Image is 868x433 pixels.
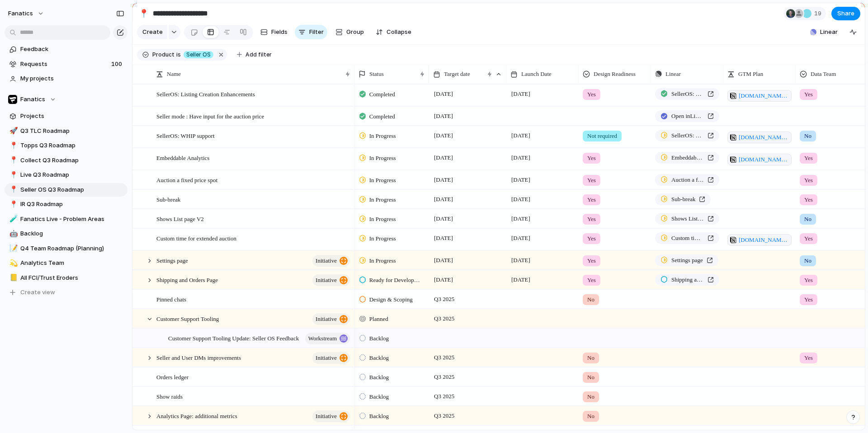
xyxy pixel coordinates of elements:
span: [DOMAIN_NAME][URL] [739,235,789,245]
a: Shipping and Orders Page [655,274,719,286]
button: 🧪 [8,215,17,224]
div: 📍 [9,155,16,165]
span: SellerOS: WHIP support [156,130,215,141]
a: [DOMAIN_NAME][URL] [727,90,792,102]
span: Fields [271,28,288,37]
span: Name [167,70,181,79]
span: Seller OS [186,51,211,59]
span: Data Team [811,70,836,79]
span: Show raids [156,391,183,401]
span: 100 [111,60,124,69]
button: Group [331,25,368,39]
span: Yes [587,256,596,265]
a: Settings page [655,254,718,266]
span: Auction a fixed price spot [671,175,704,184]
span: No [587,373,594,382]
div: 📍Topps Q3 Roadmap [5,139,127,152]
span: Yes [587,215,596,224]
span: Projects [20,112,124,121]
span: GTM Plan [738,70,763,79]
button: Create view [5,286,127,299]
span: Collapse [387,28,411,37]
span: [DATE] [432,233,455,244]
span: Sub-break [671,195,695,204]
div: 📍Collect Q3 Roadmap [5,154,127,167]
span: Q3 2025 [432,313,457,324]
span: No [804,132,811,141]
span: Linear [665,70,681,79]
span: Product [152,51,175,59]
div: 📒All FCI/Trust Eroders [5,271,127,285]
span: In Progress [369,176,396,185]
a: 📝Q4 Team Roadmap (Planning) [5,242,127,255]
span: Fanatics [20,95,45,104]
span: Planned [369,315,388,324]
span: initiative [316,352,337,364]
span: Analytics Page: additional metrics [156,410,237,421]
span: Customer Support Tooling [156,313,219,324]
span: initiative [316,410,337,423]
span: No [804,256,811,265]
button: Fanatics [5,93,127,106]
button: is [175,50,183,60]
span: [DATE] [509,213,533,224]
a: SellerOS: Listing Creation Enhancements [655,88,719,100]
span: Status [369,70,384,79]
a: [DOMAIN_NAME][URL] [727,234,792,246]
span: 19 [814,9,824,18]
span: Analytics Team [20,259,124,268]
span: Settings page [156,255,188,265]
button: initiative [312,410,350,422]
span: Seller and User DMs improvements [156,352,241,362]
a: [DOMAIN_NAME][URL] [727,154,792,165]
button: Collapse [372,25,415,39]
span: Create [142,28,163,37]
a: Auction a fixed price spot [655,174,719,186]
span: Backlog [369,392,389,401]
span: Q3 2025 [432,372,457,382]
span: Embeddable Analytics [156,152,209,163]
span: [DATE] [432,255,455,266]
span: Custom time for extended auction [156,233,236,243]
a: 📍Live Q3 Roadmap [5,168,127,182]
button: Seller OS [182,50,215,60]
div: 📍 [139,7,149,19]
span: Topps Q3 Roadmap [20,141,124,150]
span: Custom time for extended auction [671,234,704,243]
a: 🚀Q3 TLC Roadmap [5,124,127,138]
span: Sub-break [156,194,180,204]
div: 📍IR Q3 Roadmap [5,198,127,211]
span: Yes [804,154,813,163]
div: 🚀 [9,126,16,136]
span: [DOMAIN_NAME][URL] [739,133,789,142]
a: Shows List page V2 [655,213,719,225]
span: Backlog [369,334,389,343]
span: Embeddable Analytics [671,153,704,162]
span: [DATE] [509,233,533,244]
span: initiative [316,274,337,287]
span: [DATE] [432,111,455,122]
button: 💫 [8,259,17,268]
a: Embeddable Analytics [655,152,719,164]
span: [DATE] [432,174,455,185]
span: Filter [309,28,324,37]
button: initiative [312,352,350,364]
span: Target date [444,70,470,79]
span: Live Q3 Roadmap [20,170,124,179]
span: Pinned chats [156,294,186,304]
span: Linear [820,28,838,37]
a: 💫Analytics Team [5,256,127,270]
span: In Progress [369,132,396,141]
a: Projects [5,109,127,123]
span: No [587,392,594,401]
span: [DOMAIN_NAME][URL] [739,91,789,100]
a: Feedback [5,42,127,56]
span: Backlog [369,412,389,421]
div: 📍Seller OS Q3 Roadmap [5,183,127,197]
div: 📍 [9,141,16,151]
span: Shows List page V2 [156,213,204,224]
